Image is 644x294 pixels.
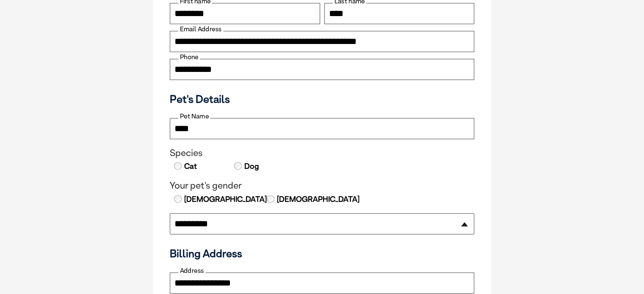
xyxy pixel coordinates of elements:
[166,93,478,105] h3: Pet's Details
[178,25,223,33] label: Email Address
[183,194,267,205] label: [DEMOGRAPHIC_DATA]
[178,267,205,275] label: Address
[170,180,474,191] legend: Your pet's gender
[183,161,197,172] label: Cat
[178,53,200,61] label: Phone
[276,194,359,205] label: [DEMOGRAPHIC_DATA]
[170,148,474,159] legend: Species
[243,161,259,172] label: Dog
[170,247,474,260] h3: Billing Address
